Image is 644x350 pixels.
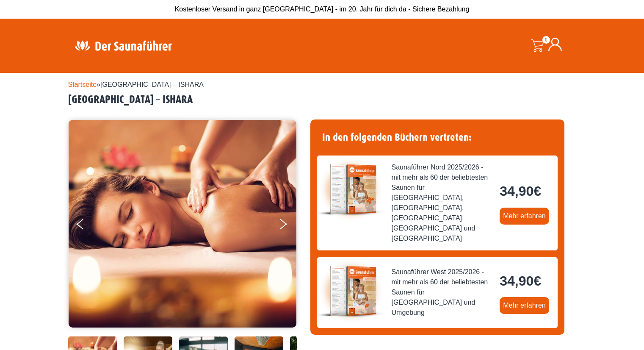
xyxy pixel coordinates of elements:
[392,267,493,318] span: Saunaführer West 2025/2026 - mit mehr als 60 der beliebtesten Saunen für [GEOGRAPHIC_DATA] und Um...
[68,93,576,106] h2: [GEOGRAPHIC_DATA] – ISHARA
[317,257,385,325] img: der-saunafuehrer-2025-west.jpg
[77,215,98,236] button: Previous
[533,273,541,289] span: €
[68,81,97,88] a: Startseite
[542,36,550,44] span: 0
[500,273,541,289] bdi: 34,90
[278,215,299,236] button: Next
[500,208,549,225] a: Mehr erfahren
[175,6,470,13] span: Kostenloser Versand in ganz [GEOGRAPHIC_DATA] - im 20. Jahr für dich da - Sichere Bezahlung
[392,162,493,244] span: Saunaführer Nord 2025/2026 - mit mehr als 60 der beliebtesten Saunen für [GEOGRAPHIC_DATA], [GEOG...
[100,81,204,88] span: [GEOGRAPHIC_DATA] – ISHARA
[500,297,549,314] a: Mehr erfahren
[533,183,541,199] span: €
[317,156,385,223] img: der-saunafuehrer-2025-nord.jpg
[500,183,541,199] bdi: 34,90
[317,126,558,149] h4: In den folgenden Büchern vertreten:
[68,81,204,88] span: »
